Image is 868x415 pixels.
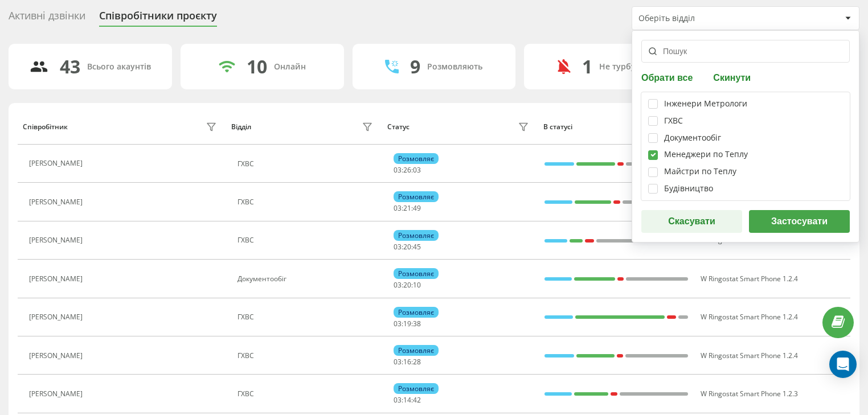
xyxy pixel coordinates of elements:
span: 21 [403,203,411,213]
span: 10 [413,280,421,290]
div: 43 [60,56,80,77]
button: Скинути [710,72,754,83]
div: Розмовляє [394,383,439,394]
div: Документообіг [238,275,376,283]
button: Застосувати [749,210,850,233]
div: : : [394,320,421,328]
div: [PERSON_NAME] [29,352,85,360]
span: 38 [413,319,421,328]
span: 45 [413,242,421,252]
span: W Ringostat Smart Phone 1.2.4 [701,274,798,283]
div: : : [394,281,421,289]
div: Співробітники проєкту [99,10,217,27]
div: Розмовляє [394,345,439,356]
div: [PERSON_NAME] [29,236,85,244]
div: Менеджери по Теплу [664,150,748,159]
div: ГХВС [238,236,376,244]
div: : : [394,358,421,366]
div: Не турбувати [599,62,654,72]
div: Розмовляє [394,307,439,318]
div: Майстри по Теплу [664,167,736,176]
div: Оберіть відділ [638,14,775,23]
div: ГХВС [238,313,376,321]
span: 14 [403,395,411,405]
span: 28 [413,357,421,367]
span: 20 [403,280,411,290]
div: : : [394,204,421,212]
span: 19 [403,319,411,328]
button: Скасувати [641,210,742,233]
div: Статус [387,123,410,131]
div: [PERSON_NAME] [29,159,85,167]
div: : : [394,396,421,404]
div: Документообіг [664,133,721,143]
span: W Ringostat Smart Phone 1.2.3 [701,389,798,398]
span: W Ringostat Smart Phone 1.2.4 [701,351,798,360]
div: Співробітник [23,123,68,131]
span: 03 [394,203,402,213]
div: ГХВС [238,352,376,360]
div: В статусі [543,123,689,131]
div: ГХВС [664,116,683,126]
div: Онлайн [274,62,306,72]
div: 9 [410,56,420,77]
span: 03 [394,165,402,175]
div: Розмовляють [427,62,482,72]
div: ГХВС [238,198,376,206]
div: Всього акаунтів [87,62,151,72]
span: 20 [403,242,411,252]
div: Розмовляє [394,191,439,202]
span: 16 [403,357,411,367]
span: 03 [413,165,421,175]
button: Обрати все [641,72,696,83]
div: Активні дзвінки [9,10,85,27]
div: ГХВС [238,160,376,168]
div: Open Intercom Messenger [829,351,857,378]
div: : : [394,243,421,251]
span: 42 [413,395,421,405]
span: 03 [394,242,402,252]
div: Будівництво [664,184,713,194]
div: Розмовляє [394,153,439,164]
div: [PERSON_NAME] [29,313,85,321]
span: 03 [394,280,402,290]
input: Пошук [641,40,850,63]
div: Інженери Метрологи [664,99,747,109]
span: W Ringostat Smart Phone 1.2.4 [701,312,798,322]
div: [PERSON_NAME] [29,390,85,398]
span: 03 [394,357,402,367]
span: 26 [403,165,411,175]
div: 10 [247,56,267,77]
div: Розмовляє [394,268,439,279]
span: 03 [394,319,402,328]
div: ГХВС [238,390,376,398]
div: [PERSON_NAME] [29,198,85,206]
div: [PERSON_NAME] [29,275,85,283]
div: 1 [582,56,592,77]
span: 49 [413,203,421,213]
div: Відділ [231,123,251,131]
span: 03 [394,395,402,405]
div: Розмовляє [394,230,439,241]
div: : : [394,166,421,174]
